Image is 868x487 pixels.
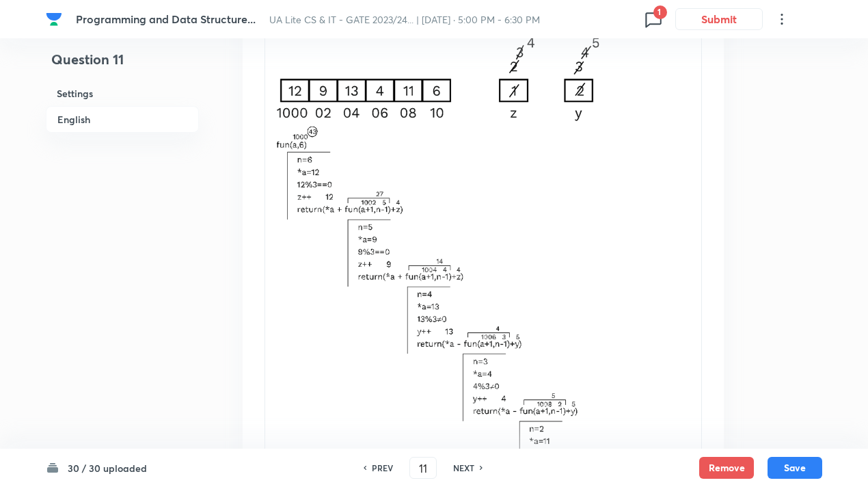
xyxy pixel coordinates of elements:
button: Save [768,457,822,479]
h6: 30 / 30 uploaded [68,461,147,475]
a: Company Logo [46,11,65,27]
button: Remove [699,457,754,479]
button: Submit [675,8,763,30]
span: Programming and Data Structure... [76,12,256,26]
img: 17-03-22-05:36:18-AM [275,36,600,122]
h6: NEXT [453,462,474,474]
img: Company Logo [46,11,62,27]
h6: English [46,106,199,133]
span: UA Lite CS & IT - GATE 2023/24... | [DATE] · 5:00 PM - 6:30 PM [269,13,540,26]
h6: PREV [372,462,393,474]
h4: Question 11 [46,49,199,81]
h6: Settings [46,81,199,106]
span: 1 [653,5,667,19]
